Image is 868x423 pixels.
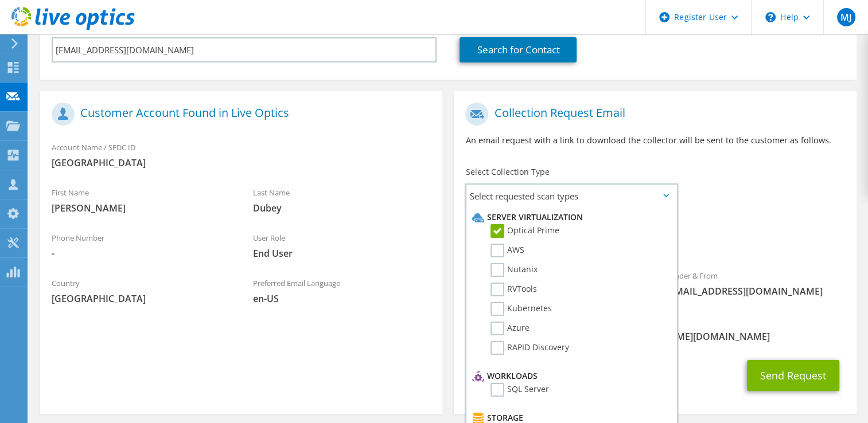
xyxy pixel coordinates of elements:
label: AWS [491,244,524,257]
p: An email request with a link to download the collector will be sent to the customer as follows. [465,134,844,147]
div: CC & Reply To [454,309,856,348]
label: Kubernetes [491,302,552,316]
div: Preferred Email Language [242,271,443,311]
span: [GEOGRAPHIC_DATA] [52,292,230,305]
label: RVTools [491,283,537,296]
span: Select requested scan types [466,185,676,207]
label: Azure [491,322,530,335]
a: Search for Contact [460,37,577,62]
label: RAPID Discovery [491,341,569,355]
span: en-US [253,292,431,305]
span: End User [253,247,431,260]
span: - [52,247,230,260]
div: Sender & From [655,264,857,303]
span: MJ [837,8,855,26]
button: Send Request [747,360,839,391]
span: [GEOGRAPHIC_DATA] [52,156,431,169]
div: First Name [40,181,242,220]
h1: Customer Account Found in Live Optics [52,103,425,126]
div: To [454,264,655,303]
label: Select Collection Type [465,166,549,178]
label: Optical Prime [491,224,559,238]
div: Account Name / SFDC ID [40,135,442,175]
label: Nutanix [491,263,538,277]
div: Last Name [242,181,443,220]
span: [EMAIL_ADDRESS][DOMAIN_NAME] [667,285,845,297]
span: [PERSON_NAME] [52,202,230,214]
span: Dubey [253,202,431,214]
li: Workloads [469,369,670,383]
li: Server Virtualization [469,210,670,224]
div: User Role [242,226,443,265]
div: Country [40,271,242,311]
svg: \n [765,12,776,22]
div: Requested Collections [454,212,856,258]
h1: Collection Request Email [465,103,839,126]
label: SQL Server [491,383,549,397]
div: Phone Number [40,226,242,265]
